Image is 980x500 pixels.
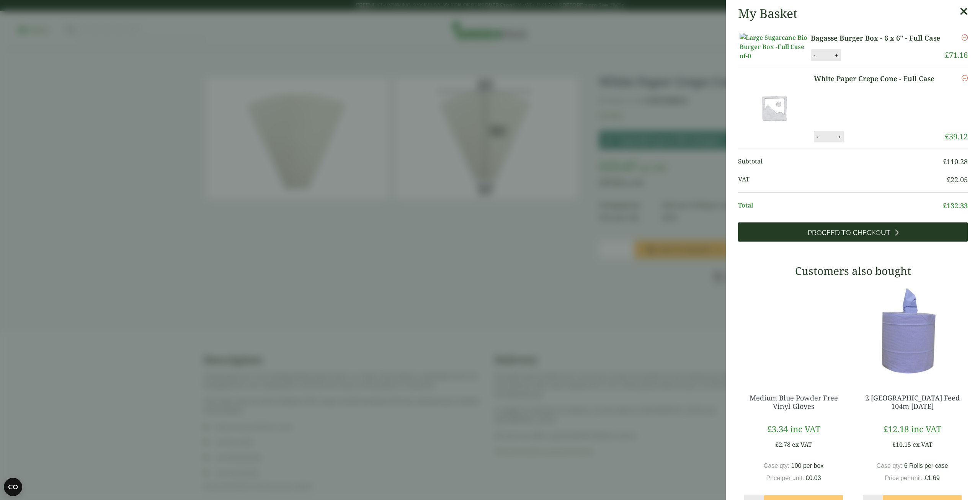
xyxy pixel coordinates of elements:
h2: My Basket [738,6,797,21]
bdi: 110.28 [943,157,968,166]
a: Remove this item [962,74,968,83]
a: Remove this item [962,33,968,42]
img: 3630017-2-Ply-Blue-Centre-Feed-104m [857,283,968,379]
span: Price per unit: [885,475,923,481]
button: Open CMP widget [4,478,22,496]
bdi: 0.03 [806,475,821,481]
span: £ [767,423,772,435]
span: 6 Rolls per case [904,462,948,469]
bdi: 12.18 [884,423,909,435]
span: £ [943,201,947,210]
span: £ [945,50,949,60]
span: Proceed to Checkout [808,229,890,237]
h3: Customers also bought [738,265,968,278]
span: £ [884,423,888,435]
bdi: 132.33 [943,201,968,210]
a: White Paper Crepe Cone - Full Case [814,74,940,84]
span: £ [924,475,928,481]
span: £ [806,475,809,481]
span: inc VAT [911,423,941,435]
button: - [814,134,820,140]
img: Placeholder [740,74,808,142]
span: 100 per box [791,462,824,469]
bdi: 39.12 [945,131,968,142]
bdi: 22.05 [947,175,968,184]
span: ex VAT [792,440,812,449]
bdi: 3.34 [767,423,788,435]
button: + [836,134,843,140]
button: + [833,52,840,59]
button: - [811,52,817,59]
span: Case qty: [764,462,790,469]
a: Bagasse Burger Box - 6 x 6" - Full Case [811,33,942,43]
bdi: 1.69 [924,475,940,481]
span: Case qty: [877,462,903,469]
span: Price per unit: [766,475,804,481]
bdi: 71.16 [945,50,968,60]
span: inc VAT [790,423,820,435]
a: 2 [GEOGRAPHIC_DATA] Feed 104m [DATE] [865,393,960,411]
img: Large Sugarcane Bio Burger Box -Full Case of-0 [740,33,808,60]
bdi: 10.15 [892,440,911,449]
span: £ [947,175,951,184]
a: Proceed to Checkout [738,222,968,242]
span: £ [892,440,896,449]
bdi: 2.78 [775,440,791,449]
span: £ [945,131,949,142]
a: Medium Blue Powder Free Vinyl Gloves [750,393,838,411]
span: ex VAT [913,440,933,449]
span: Subtotal [738,157,943,167]
span: VAT [738,175,947,185]
span: Total [738,201,943,211]
span: £ [775,440,779,449]
span: £ [943,157,947,166]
